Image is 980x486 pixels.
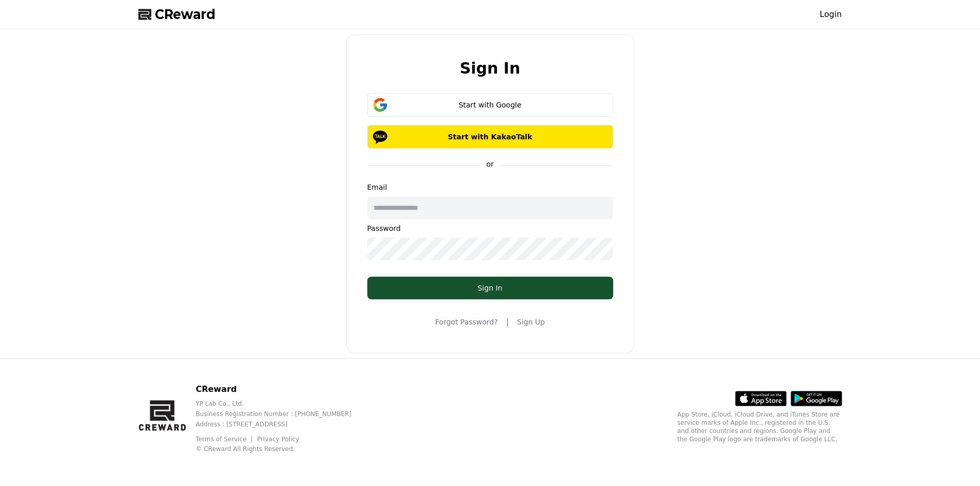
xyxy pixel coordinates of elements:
[138,6,216,23] a: CReward
[195,436,254,443] a: Terms of Service
[367,277,613,299] button: Sign In
[367,182,613,192] p: Email
[195,445,368,453] p: © CReward All Rights Reserved.
[155,6,216,23] span: CReward
[678,410,842,443] p: App Store, iCloud, iCloud Drive, and iTunes Store are service marks of Apple Inc., registered in ...
[819,8,842,21] a: Login
[382,132,598,142] p: Start with KakaoTalk
[367,93,613,117] button: Start with Google
[367,125,613,149] button: Start with KakaoTalk
[195,410,368,418] p: Business Registration Number : [PHONE_NUMBER]
[195,420,368,428] p: Address : [STREET_ADDRESS]
[388,283,593,293] div: Sign In
[367,223,613,233] p: Password
[460,60,521,77] h2: Sign In
[195,383,368,395] p: CReward
[435,317,498,327] a: Forgot Password?
[195,400,368,408] p: YP Lab Co., Ltd.
[382,100,598,110] div: Start with Google
[480,159,500,169] p: or
[517,317,545,327] a: Sign Up
[257,436,299,443] a: Privacy Policy
[506,316,509,328] span: |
